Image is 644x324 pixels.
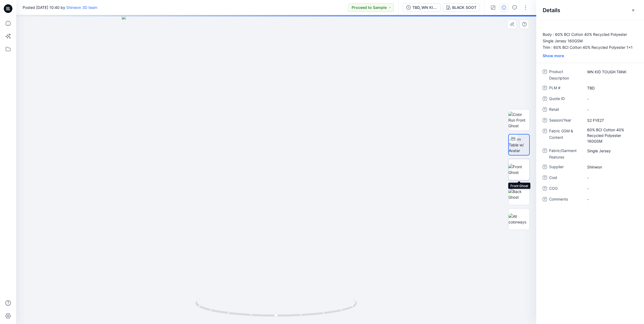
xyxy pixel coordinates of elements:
[508,213,529,225] img: All colorways
[587,127,634,144] span: 60% BCI Cotton 40% Recycled Polyester 160GSM
[543,7,560,13] h2: Details
[587,197,634,202] span: -
[549,196,581,204] span: Comments
[587,85,634,91] span: TBD
[549,128,581,144] span: Fabric GSM & Content
[587,164,634,170] span: Shinwon
[587,96,634,102] span: -
[549,174,581,182] span: Cost
[23,5,97,10] span: Posted [DATE] 10:40 by
[587,175,634,181] span: -
[549,117,581,125] span: Season/Year
[536,31,644,51] p: Body : 60% BCI Cotton 40% Recycled Polyester Single Jersey 160GSM Trim : 60% BCI Cotton 40% Recyc...
[549,95,581,103] span: Quote ID
[587,118,634,123] span: S2 FYE27
[587,186,634,191] span: -
[122,15,431,324] img: eyJhbGciOiJIUzI1NiIsImtpZCI6IjAiLCJzbHQiOiJzZXMiLCJ0eXAiOiJKV1QifQ.eyJkYXRhIjp7InR5cGUiOiJzdG9yYW...
[587,69,634,75] span: WN KID TOUGH TANK
[443,3,480,12] button: BLACK SOOT
[452,5,476,11] div: BLACK SOOT
[549,106,581,114] span: Retail
[549,147,581,160] span: Fabric/Garment Features
[412,5,437,11] div: TBD_WN KID TOUGH TANK
[549,185,581,193] span: COO
[587,107,634,112] span: -
[536,53,644,58] div: Show more
[509,136,529,153] img: Turn Table w/ Avatar
[508,189,529,200] img: Back Ghost
[508,164,529,175] img: Front Ghost
[508,112,529,129] img: Color Run Front Ghost
[403,3,441,12] button: TBD_WN KID TOUGH TANK
[66,5,97,10] a: Shinwon 3D team
[587,148,634,154] span: Single Jersey
[549,164,581,171] span: Supplier
[549,85,581,92] span: PLM #
[500,3,508,12] button: Details
[549,68,581,81] span: Product Description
